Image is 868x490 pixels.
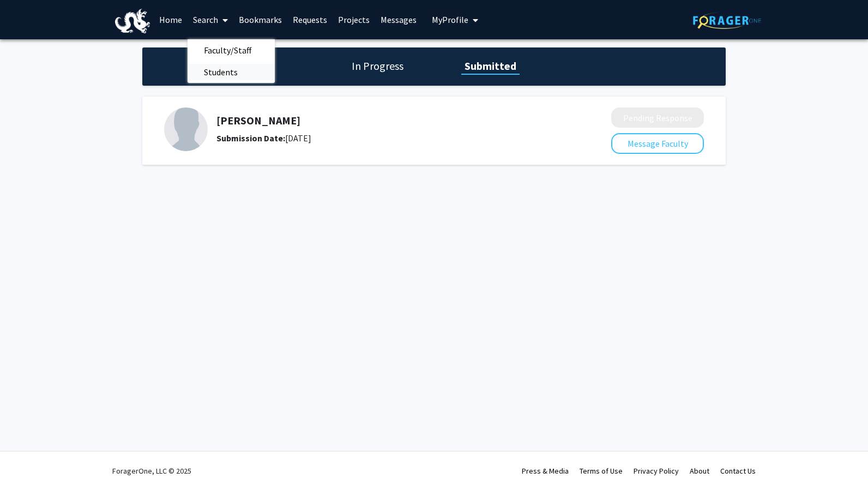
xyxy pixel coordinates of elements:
h5: [PERSON_NAME] [216,114,553,127]
h1: In Progress [348,58,407,74]
a: Contact Us [720,466,756,476]
a: Home [154,1,188,39]
b: Submission Date: [216,133,285,144]
a: Students [188,64,275,80]
a: Faculty/Staff [188,42,275,58]
a: Projects [333,1,375,39]
button: Message Faculty [611,133,704,154]
a: Message Faculty [611,138,704,149]
a: Search [188,1,233,39]
button: Pending Response [611,107,704,128]
a: Press & Media [522,466,569,476]
a: Requests [287,1,333,39]
a: Privacy Policy [634,466,679,476]
a: About [690,466,709,476]
h1: Submitted [461,58,520,74]
img: Drexel University Logo [115,9,150,33]
span: Students [188,61,254,83]
iframe: Chat [8,441,46,482]
div: [DATE] [216,132,553,145]
a: Bookmarks [233,1,287,39]
a: Terms of Use [580,466,623,476]
img: Profile Picture [164,107,208,151]
span: My Profile [432,14,468,25]
span: Faculty/Staff [188,39,268,61]
div: ForagerOne, LLC © 2025 [112,452,191,490]
a: Messages [375,1,422,39]
img: ForagerOne Logo [693,12,761,29]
